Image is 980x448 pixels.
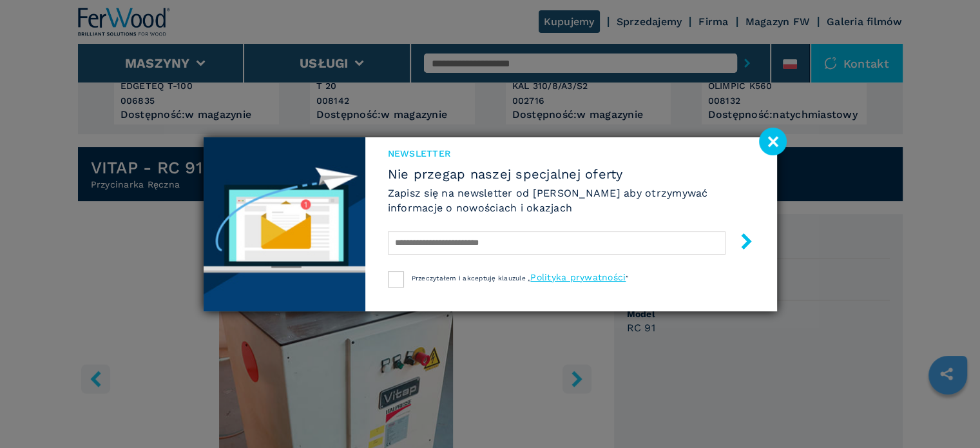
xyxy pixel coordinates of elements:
[388,166,754,182] span: Nie przegap naszej specjalnej oferty
[388,147,754,160] span: Newsletter
[725,228,754,258] button: submit-button
[412,275,531,282] span: Przeczytałem i akceptuję klauzule „
[388,186,754,215] h6: Zapisz się na newsletter od [PERSON_NAME] aby otrzymywać informacje o nowościach i okazjach
[530,272,626,282] a: Polityka prywatności
[626,275,628,282] span: ”
[204,137,365,311] img: Newsletter image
